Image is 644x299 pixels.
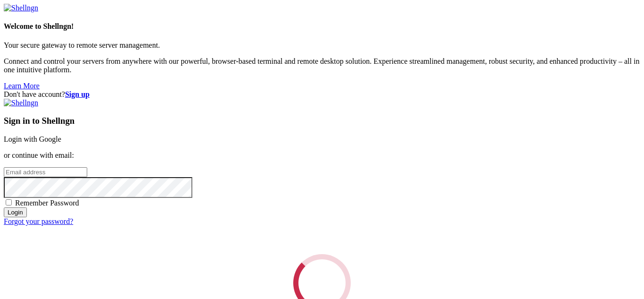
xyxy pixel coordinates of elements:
input: Remember Password [6,199,12,205]
h4: Welcome to Shellngn! [4,22,640,31]
input: Login [4,207,27,217]
p: or continue with email: [4,151,640,160]
a: Login with Google [4,135,61,143]
a: Sign up [65,90,90,98]
p: Connect and control your servers from anywhere with our powerful, browser-based terminal and remo... [4,57,640,74]
input: Email address [4,167,87,177]
p: Your secure gateway to remote server management. [4,41,640,50]
a: Learn More [4,82,40,90]
img: Shellngn [4,99,38,107]
img: Shellngn [4,4,38,12]
span: Remember Password [15,199,79,207]
h3: Sign in to Shellngn [4,116,640,126]
div: Don't have account? [4,90,640,99]
a: Forgot your password? [4,217,73,225]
